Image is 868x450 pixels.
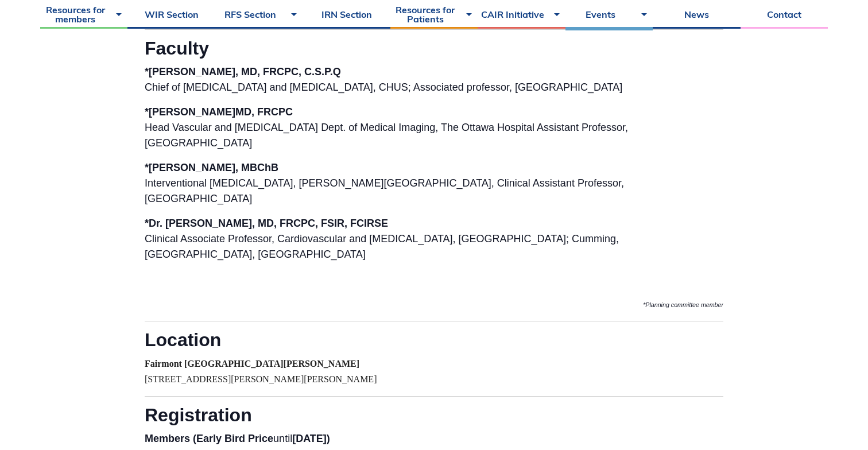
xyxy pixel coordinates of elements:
span: *Planning committee member [643,301,723,308]
strong: *[PERSON_NAME], MD, FRCPC, C.S.P.Q [145,66,341,77]
p: Interventional [MEDICAL_DATA], [PERSON_NAME][GEOGRAPHIC_DATA], Clinical Assistant Professor, [GEO... [145,160,723,207]
strong: Members (Early Bird Price [145,433,273,444]
strong: Fairmont [GEOGRAPHIC_DATA][PERSON_NAME] [145,359,359,368]
span: Registration [145,405,252,425]
strong: MD, FRCPC [235,106,293,118]
span: Faculty [145,38,209,59]
p: until [145,431,723,447]
p: Chief of [MEDICAL_DATA] and [MEDICAL_DATA], CHUS; Associated professor, [GEOGRAPHIC_DATA] [145,64,723,95]
span: [STREET_ADDRESS][PERSON_NAME][PERSON_NAME] [145,359,377,384]
span: Location [145,329,221,350]
strong: *[PERSON_NAME], MBChB [145,162,278,173]
p: Clinical Associate Professor, Cardiovascular and [MEDICAL_DATA], [GEOGRAPHIC_DATA]; Cumming, [GEO... [145,216,723,262]
strong: *[PERSON_NAME] [145,106,235,118]
strong: *Dr. [PERSON_NAME], MD, FRCPC, FSIR, FCIRSE [145,218,388,229]
span: Head Vascular and [MEDICAL_DATA] Dept. of Medical Imaging, The Ottawa Hospital Assistant Professo... [145,106,628,149]
strong: [DATE]) [292,433,330,444]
